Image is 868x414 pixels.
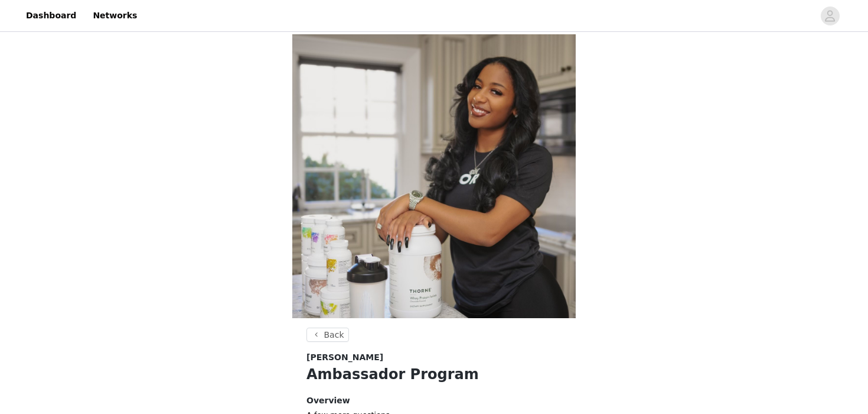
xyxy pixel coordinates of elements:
[86,2,144,29] a: Networks
[306,351,383,364] span: [PERSON_NAME]
[306,394,562,407] h4: Overview
[824,7,836,25] div: avatar
[306,328,349,342] button: Back
[19,2,83,29] a: Dashboard
[306,364,562,385] h1: Ambassador Program
[292,34,576,318] img: campaign image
